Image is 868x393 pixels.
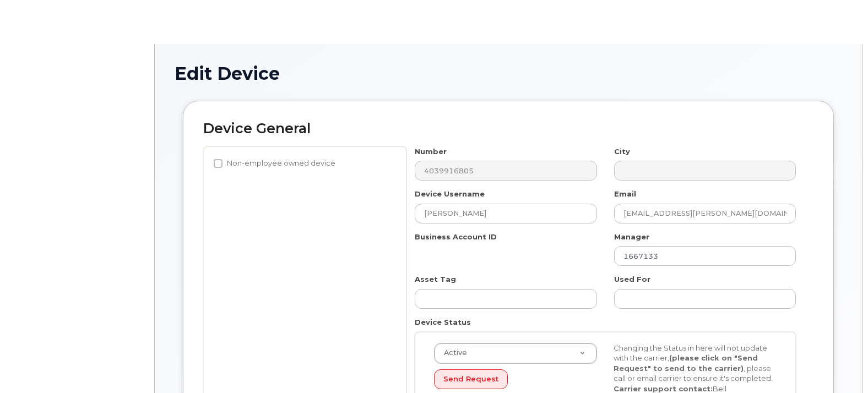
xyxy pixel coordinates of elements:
label: Email [614,189,636,199]
strong: (please click on "Send Request" to send to the carrier) [614,353,758,373]
label: Business Account ID [415,232,497,242]
label: Non-employee owned device [214,157,335,170]
h2: Device General [203,121,813,137]
label: Manager [614,232,649,242]
input: Select manager [614,246,796,266]
h1: Edit Device [175,64,842,83]
strong: Carrier support contact: [614,384,713,393]
input: Non-employee owned device [214,159,223,168]
span: Active [437,348,467,358]
button: Send Request [434,369,508,390]
label: Device Status [415,317,471,327]
label: Number [415,146,447,157]
a: Active [435,343,596,363]
label: City [614,146,630,157]
label: Used For [614,274,650,285]
label: Asset Tag [415,274,456,285]
label: Device Username [415,189,485,199]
